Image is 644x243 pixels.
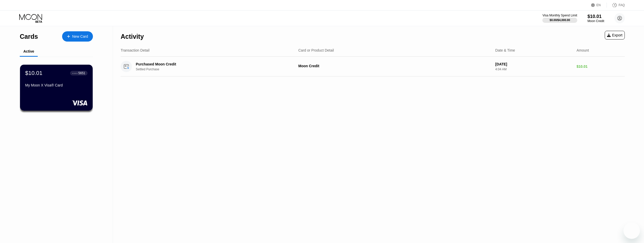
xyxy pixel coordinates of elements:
[136,62,281,66] div: Purchased Moon Credit
[23,49,34,53] div: Active
[298,48,334,52] div: Card or Product Detail
[550,18,570,22] div: $0.00 / $4,000.00
[588,14,604,23] div: $10.01Moon Credit
[597,3,601,7] div: EN
[605,31,625,40] div: Export
[72,34,88,39] div: New Card
[136,67,292,71] div: Settled Purchase
[588,19,604,23] div: Moon Credit
[62,31,93,42] div: New Card
[495,62,573,66] div: [DATE]
[576,64,625,69] div: $10.01
[72,72,78,74] div: ● ● ● ●
[121,33,144,40] div: Activity
[607,3,625,8] div: FAQ
[588,14,604,19] div: $10.01
[298,64,491,68] div: Moon Credit
[20,33,38,40] div: Cards
[121,57,625,76] div: Purchased Moon CreditSettled PurchaseMoon Credit[DATE]4:04 AM$10.01
[78,71,85,75] div: 5651
[495,67,573,71] div: 4:04 AM
[607,33,622,37] div: Export
[25,83,88,87] div: My Moon X Visa® Card
[619,3,625,7] div: FAQ
[623,222,640,239] iframe: Button to launch messaging window
[121,48,149,52] div: Transaction Detail
[495,48,515,52] div: Date & Time
[20,65,93,111] div: $10.01● ● ● ●5651My Moon X Visa® Card
[542,14,577,17] div: Visa Monthly Spend Limit
[591,3,607,8] div: EN
[576,48,589,52] div: Amount
[25,70,42,76] div: $10.01
[542,14,577,23] div: Visa Monthly Spend Limit$0.00/$4,000.00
